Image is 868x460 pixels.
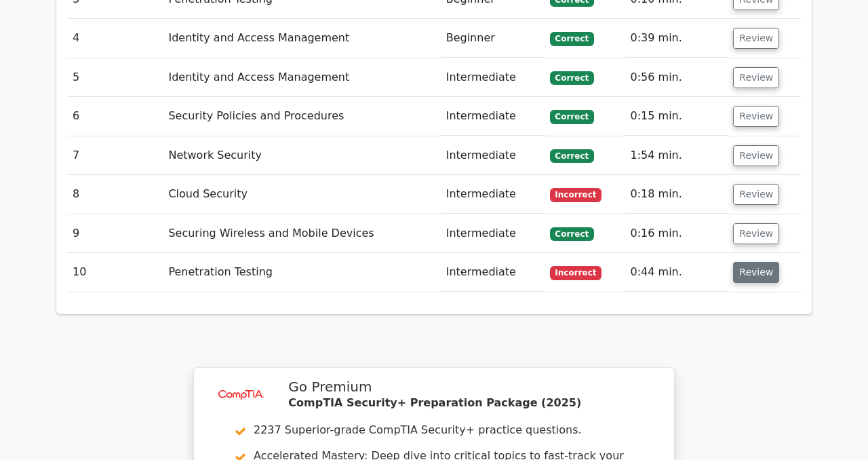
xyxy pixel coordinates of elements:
td: 0:56 min. [625,58,728,97]
button: Review [733,106,779,127]
span: Correct [550,110,594,123]
td: 10 [67,253,163,292]
td: 6 [67,97,163,136]
span: Incorrect [550,188,602,202]
td: Intermediate [441,214,545,253]
td: Intermediate [441,253,545,292]
td: Intermediate [441,97,545,136]
td: 9 [67,214,163,253]
td: Cloud Security [163,175,440,214]
button: Review [733,262,779,283]
button: Review [733,145,779,166]
td: Beginner [441,19,545,58]
span: Correct [550,227,594,241]
td: Network Security [163,136,440,175]
td: 0:44 min. [625,253,728,292]
td: Intermediate [441,175,545,214]
td: 0:18 min. [625,175,728,214]
td: Intermediate [441,58,545,97]
td: Intermediate [441,136,545,175]
span: Correct [550,149,594,163]
td: Identity and Access Management [163,19,440,58]
button: Review [733,28,779,49]
td: 1:54 min. [625,136,728,175]
button: Review [733,67,779,88]
td: 5 [67,58,163,97]
button: Review [733,184,779,205]
td: Identity and Access Management [163,58,440,97]
td: 7 [67,136,163,175]
td: 0:39 min. [625,19,728,58]
td: Security Policies and Procedures [163,97,440,136]
td: 0:16 min. [625,214,728,253]
td: 0:15 min. [625,97,728,136]
span: Correct [550,32,594,45]
span: Correct [550,71,594,85]
button: Review [733,223,779,244]
span: Incorrect [550,266,602,280]
td: 4 [67,19,163,58]
td: Securing Wireless and Mobile Devices [163,214,440,253]
td: Penetration Testing [163,253,440,292]
td: 8 [67,175,163,214]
